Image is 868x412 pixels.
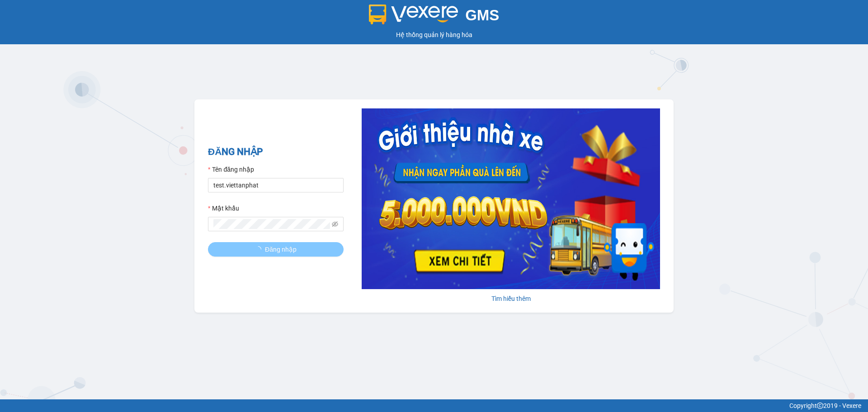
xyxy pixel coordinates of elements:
[208,178,344,192] input: Tên đăng nhập
[7,401,861,411] div: Copyright 2019 - Vexere
[208,203,239,213] label: Mật khẩu
[2,30,866,40] div: Hệ thống quản lý hàng hóa
[362,294,660,304] div: Tìm hiểu thêm
[265,244,297,254] span: Đăng nhập
[369,5,458,24] img: logo 2
[208,242,344,257] button: Đăng nhập
[208,145,344,159] h2: ĐĂNG NHẬP
[362,108,660,289] img: banner-0
[369,14,500,21] a: GMS
[465,7,499,23] span: GMS
[817,403,823,409] span: copyright
[255,246,265,253] span: loading
[332,221,338,227] span: eye-invisible
[213,219,330,229] input: Mật khẩu
[208,164,254,174] label: Tên đăng nhập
